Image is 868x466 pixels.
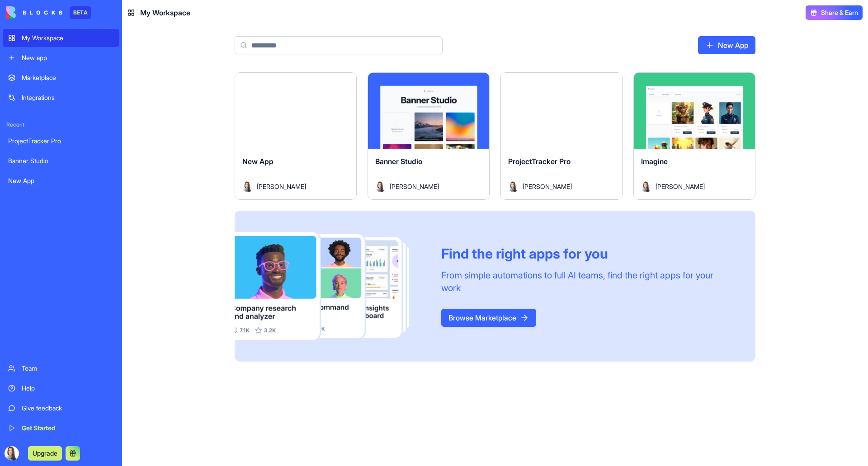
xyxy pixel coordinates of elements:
span: Banner Studio [375,157,422,166]
a: Give feedback [3,399,119,417]
a: New App [698,36,755,54]
div: Get Started [22,424,114,433]
button: Share & Earn [806,5,863,20]
div: New App [8,176,114,185]
a: ImagineAvatar[PERSON_NAME] [633,72,755,200]
div: New app [22,53,114,62]
a: ProjectTracker Pro [3,132,119,150]
span: Recent [3,121,119,128]
div: My Workspace [22,33,114,42]
a: New app [3,49,119,67]
div: Give feedback [22,404,114,413]
span: New App [242,157,274,166]
div: Team [22,364,114,373]
img: Frame_181_egmpey.png [235,232,427,340]
a: Marketplace [3,69,119,87]
span: My Workspace [140,7,190,18]
a: Upgrade [28,448,62,457]
div: From simple automations to full AI teams, find the right apps for your work [441,269,734,294]
a: Browse Marketplace [441,309,536,327]
a: Integrations [3,89,119,107]
div: Help [22,384,114,393]
a: Banner Studio [3,152,119,170]
span: Share & Earn [821,8,858,17]
a: Team [3,359,119,377]
div: Banner Studio [8,156,114,165]
div: Find the right apps for you [441,245,734,262]
img: Avatar [508,181,519,192]
img: ACg8ocIi2y6ButMuETtlhkfkP-hgGTyOoLtfoJKwNUqVan3RkRO3_Vmv4A=s96-c [5,446,19,461]
button: Upgrade [28,446,62,461]
img: Avatar [375,181,386,192]
a: My Workspace [3,29,119,47]
a: Get Started [3,419,119,437]
img: logo [6,6,62,19]
div: BETA [70,6,91,19]
a: BETA [6,6,91,19]
div: ProjectTracker Pro [8,137,114,146]
span: Imagine [641,157,668,166]
a: Banner StudioAvatar[PERSON_NAME] [368,72,490,200]
img: Avatar [641,181,652,192]
div: Integrations [22,93,114,102]
span: [PERSON_NAME] [656,182,705,191]
img: Avatar [242,181,253,192]
span: [PERSON_NAME] [523,182,572,191]
span: [PERSON_NAME] [390,182,439,191]
a: Help [3,379,119,397]
a: ProjectTracker ProAvatar[PERSON_NAME] [500,72,623,200]
span: ProjectTracker Pro [508,157,571,166]
a: New App [3,172,119,190]
span: [PERSON_NAME] [257,182,306,191]
div: Marketplace [22,73,114,82]
a: New AppAvatar[PERSON_NAME] [235,72,357,200]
